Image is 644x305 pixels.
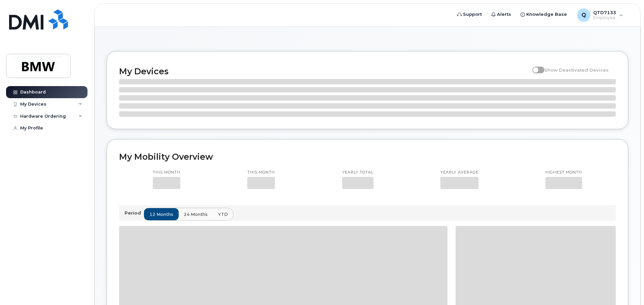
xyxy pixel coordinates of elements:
p: Highest month [545,170,582,175]
span: YTD [218,211,228,218]
p: Period [124,210,144,216]
span: Show Deactivated Devices [544,67,609,73]
p: This month [153,170,180,175]
span: 24 months [184,211,208,218]
p: Yearly average [440,170,478,175]
h2: My Devices [119,66,529,76]
input: Show Deactivated Devices [532,64,538,69]
p: This month [247,170,275,175]
p: Yearly total [342,170,373,175]
h2: My Mobility Overview [119,152,616,162]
